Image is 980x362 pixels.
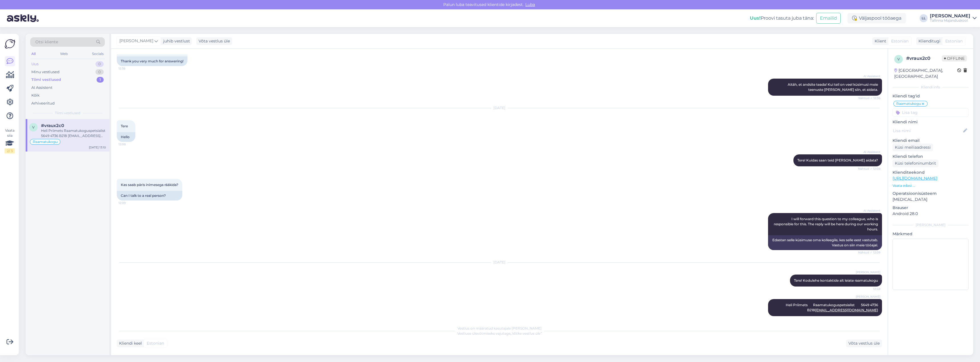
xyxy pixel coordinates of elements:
[59,50,69,58] div: Web
[119,66,140,71] span: 12:36
[32,125,34,129] span: v
[930,14,977,23] a: [PERSON_NAME]Tallinna Majanduskool
[119,142,140,146] span: 12:08
[891,38,908,44] span: Estonian
[893,119,969,125] p: Kliendi nimi
[35,39,58,45] span: Otsi kliente
[893,222,969,228] div: [PERSON_NAME]
[786,303,881,312] span: Heli Priimets Raamatukoguspetsialist 5649 4736 B218
[30,50,37,58] div: All
[816,13,841,24] button: Emailid
[117,132,135,142] div: Hello
[856,270,880,274] span: [PERSON_NAME]
[893,211,969,217] p: Android 28.0
[930,14,970,18] div: [PERSON_NAME]
[117,191,182,201] div: Can I talk to a real person?
[893,197,969,203] p: [MEDICAL_DATA]
[893,108,969,117] input: Lisa tag
[55,111,80,116] span: Tiimi vestlused
[117,105,882,111] div: [DATE]
[893,93,969,99] p: Kliendi tag'id
[768,235,882,250] div: Edastan selle küsimuse oma kolleegile, kes selle eest vastutab. Vastus on siin meie tööajal.
[33,140,58,144] span: Raamatukogu
[750,15,761,21] b: Uus!
[893,154,969,159] p: Kliendi telefon
[161,38,190,44] div: juhib vestlust
[893,176,937,181] a: [URL][DOMAIN_NAME]
[31,69,60,75] div: Minu vestlused
[893,205,969,211] p: Brauser
[896,102,921,105] span: Raamatukogu
[893,169,969,175] p: Klienditeekond
[856,294,880,299] span: [PERSON_NAME]
[196,37,232,45] div: Võta vestlus üle
[31,85,52,91] div: AI Assistent
[457,331,542,336] span: Vestluse ülevõtmiseks vajutage
[858,250,880,255] span: Nähtud ✓ 12:09
[31,93,40,98] div: Kõik
[41,123,64,128] span: #vraux2c0
[5,128,15,154] div: Vaata siia
[858,167,880,171] span: Nähtud ✓ 12:08
[788,82,879,92] span: Aitäh, et andsite teada! Kui teil on veel küsimusi meie teenuste [PERSON_NAME] siin, et aidata.
[511,331,542,336] i: „Võtke vestlus üle”
[121,124,128,128] span: Tere
[872,38,886,44] div: Klient
[797,158,878,162] span: Tere! Kuidas saan teid [PERSON_NAME] aidata?
[858,96,880,100] span: Nähtud ✓ 12:36
[121,183,178,187] span: Kas saab päris inimesega rääkida?
[893,231,969,237] p: Märkmed
[119,38,153,44] span: [PERSON_NAME]
[31,101,55,106] div: Arhiveeritud
[31,61,38,67] div: Uus
[945,38,963,44] span: Estonian
[95,69,104,75] div: 0
[893,128,962,134] input: Lisa nimi
[859,150,880,154] span: AI Assistent
[97,77,104,83] div: 1
[89,145,106,150] div: [DATE] 13:10
[859,74,880,78] span: AI Assistent
[893,144,933,151] div: Küsi meiliaadressi
[893,85,969,90] div: Kliendi info
[117,260,882,265] div: [DATE]
[920,14,928,22] div: LL
[750,15,814,22] div: Proovi tasuta juba täna:
[859,316,880,321] span: 13:10
[41,128,106,138] div: Heli Priimets Raamatukoguspetsialist 5649 4736 B218 [EMAIL_ADDRESS][DOMAIN_NAME]
[117,340,142,346] div: Kliendi keel
[859,208,880,213] span: AI Assistent
[897,57,900,61] span: v
[859,287,880,291] span: 12:48
[774,217,879,231] span: I will forward this question to my colleague, who is responsible for this. The reply will be here...
[794,278,878,283] span: Tere! Kodulehe kontaktide alt leiate raamatukogu
[458,326,542,330] span: Vestlus on määratud kasutajale [PERSON_NAME]
[5,148,15,154] div: 2 / 3
[916,38,940,44] div: Klienditugi
[91,50,105,58] div: Socials
[930,18,970,23] div: Tallinna Majanduskool
[31,77,61,83] div: Tiimi vestlused
[95,61,104,67] div: 0
[894,68,957,79] div: [GEOGRAPHIC_DATA], [GEOGRAPHIC_DATA]
[848,13,906,23] div: Väljaspool tööaega
[893,191,969,197] p: Operatsioonisüsteem
[815,308,878,312] a: [EMAIL_ADDRESS][DOMAIN_NAME]
[942,55,967,62] span: Offline
[846,339,882,347] div: Võta vestlus üle
[117,56,187,66] div: Thank you very much for answering!
[119,201,140,205] span: 12:09
[524,2,537,7] span: Luba
[906,55,942,62] div: # vraux2c0
[893,138,969,144] p: Kliendi email
[893,183,969,188] p: Vaata edasi ...
[893,159,938,167] div: Küsi telefoninumbrit
[5,38,15,49] img: Askly Logo
[147,340,164,346] span: Estonian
